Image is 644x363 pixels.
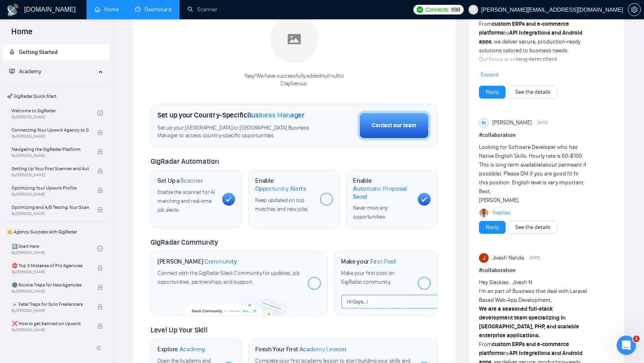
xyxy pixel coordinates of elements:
span: Opportunity Alerts [255,185,306,193]
span: Setting Up Your First Scanner and Auto-Bidder [12,165,89,173]
button: See the details [508,221,557,234]
span: lock [97,168,103,174]
a: See the details [515,223,551,232]
span: Academy Lesson [299,345,346,353]
button: Contact our team [357,111,431,140]
h1: Explore [157,345,205,353]
span: 🌚 Rookie Traps for New Agencies [12,281,89,289]
span: [DATE] [529,254,540,262]
img: logo [6,4,19,16]
img: placeholder.png [270,15,318,63]
span: Navigating the GigRadar Platform [12,145,89,153]
span: Academy [9,68,41,75]
span: Optimizing and A/B Testing Your Scanner for Better Results [12,203,89,211]
span: ☠️ Fatal Traps for Solo Freelancers [12,300,89,308]
img: slackcommunity-bg.png [186,290,292,316]
div: Contact our team [372,121,416,130]
a: setting [628,6,641,13]
span: Set up your [GEOGRAPHIC_DATA] or [GEOGRAPHIC_DATA] Business Manager to access country-specific op... [157,124,317,140]
h1: [PERSON_NAME] [157,258,237,266]
span: 1 [633,336,640,342]
iframe: Intercom live chat [617,336,636,355]
button: Reply [479,86,506,99]
span: Business Manager [247,111,305,120]
span: By [PERSON_NAME] [12,153,89,158]
a: 1️⃣ Start HereBy[PERSON_NAME] [12,240,97,258]
span: lock [97,323,103,329]
span: fund-projection-screen [9,68,15,74]
span: Expand [481,71,499,78]
a: Reply [486,88,499,97]
span: double-left [96,344,104,352]
div: BO [479,118,488,127]
a: See the details [515,88,551,97]
span: Connect with the GigRadar Slack Community for updates, job opportunities, partnerships, and support. [157,270,300,285]
img: upwork-logo.png [417,6,423,13]
span: GigRadar Automation [151,157,219,166]
span: Never miss any opportunities. [353,204,388,220]
span: Academy [19,68,41,75]
span: By [PERSON_NAME] [12,270,89,274]
span: lock [97,265,103,271]
span: Level Up Your Skill [151,326,207,334]
span: Scanner [180,177,203,185]
a: homeHome [95,6,119,13]
p: ClayGenius . [244,80,344,88]
a: searchScanner [188,6,217,13]
span: Home [5,26,39,43]
span: check-circle [97,110,103,116]
span: GigRadar Community [151,238,218,247]
span: [DATE] [537,119,548,126]
a: dashboardDashboard [135,6,171,13]
h1: Set Up a [157,177,203,185]
span: lock [97,130,103,135]
span: 698 [451,5,460,14]
div: Looking for Software Developer who has Native English Skills. Hourly rate is 60-$100. This is lon... [479,143,587,205]
span: Connects: [425,5,450,14]
span: 🚀 GigRadar Quick Start [4,88,109,104]
h1: Enable [255,177,314,192]
li: Getting Started [3,44,109,60]
span: Make your first post on GigRadar community. [341,270,394,285]
span: [PERSON_NAME] [492,118,532,127]
span: lock [97,149,103,155]
span: setting [628,6,640,13]
span: Community [204,258,237,266]
span: By [PERSON_NAME] [12,192,89,197]
span: Connecting Your Upwork Agency to GigRadar [12,126,89,134]
span: 👑 Agency Success with GigRadar [4,224,109,240]
span: Academy [180,345,205,353]
strong: custom ERPs and e-commerce platforms [479,341,569,357]
strong: API integrations and Android apps [479,29,582,45]
h1: Enable [353,177,411,200]
span: ❌ How to get banned on Upwork [12,320,89,328]
button: See the details [508,86,557,99]
span: Enable the scanner for AI matching and real-time job alerts. [157,189,215,213]
span: lock [97,285,103,290]
span: lock [97,188,103,193]
button: Reply [479,221,506,234]
span: Getting Started [19,49,58,56]
span: ⛔ Top 3 Mistakes of Pro Agencies [12,262,89,270]
a: Reply [486,223,499,232]
button: setting [628,3,641,16]
span: By [PERSON_NAME] [12,308,89,313]
span: Keep updated on top matches and new jobs. [255,197,309,212]
span: Optimizing Your Upwork Profile [12,184,89,192]
span: First Post [370,258,396,266]
span: By [PERSON_NAME] [12,328,89,332]
span: lock [97,207,103,212]
span: By [PERSON_NAME] [12,289,89,294]
span: Jivesh Nanda [492,254,524,262]
strong: custom ERPs and e-commerce platforms [479,21,569,36]
a: 1replies [492,209,510,217]
span: Automatic Proposal Send [353,185,411,200]
span: lock [97,304,103,309]
div: Yaay! We have successfully added null null to [244,72,344,88]
strong: long-term client partnerships, reliable delivery, and growth-driven development [479,56,567,80]
h1: Finish Your First [255,345,346,353]
span: By [PERSON_NAME] [12,211,89,216]
img: Jivesh Nanda [479,253,489,263]
a: Welcome to GigRadarBy[PERSON_NAME] [12,104,97,122]
h1: # collaboration [479,266,615,275]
